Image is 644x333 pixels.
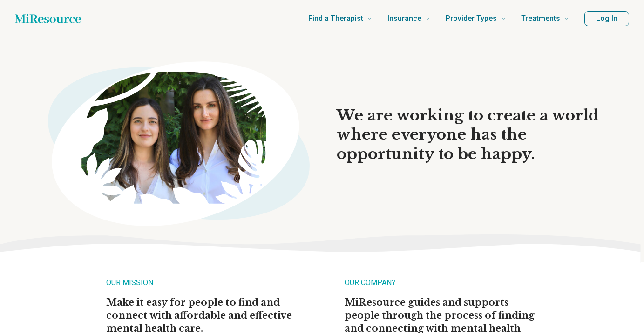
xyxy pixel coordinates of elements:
[345,277,538,296] h2: OUR COMPANY
[337,106,612,164] h1: We are working to create a world where everyone has the opportunity to be happy.
[308,12,363,25] span: Find a Therapist
[387,12,421,25] span: Insurance
[15,9,81,28] a: Home page
[446,12,497,25] span: Provider Types
[584,11,629,26] button: Log In
[521,12,560,25] span: Treatments
[106,277,300,296] h2: OUR MISSION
